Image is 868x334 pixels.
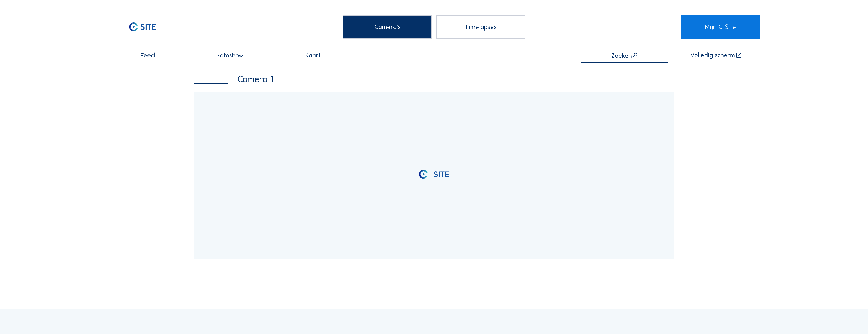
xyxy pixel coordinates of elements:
[109,15,177,38] img: C-SITE Logo
[690,52,735,59] div: Volledig scherm
[436,15,525,38] div: Timelapses
[611,52,638,59] div: Zoeken
[681,15,759,38] a: Mijn C-Site
[217,52,243,59] span: Fotoshow
[305,52,321,59] span: Kaart
[140,52,155,59] span: Feed
[194,75,674,84] div: Camera 1
[419,170,428,179] img: logo_pic
[343,15,432,38] div: Camera's
[434,171,449,177] img: logo_text
[109,15,187,38] a: C-SITE Logo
